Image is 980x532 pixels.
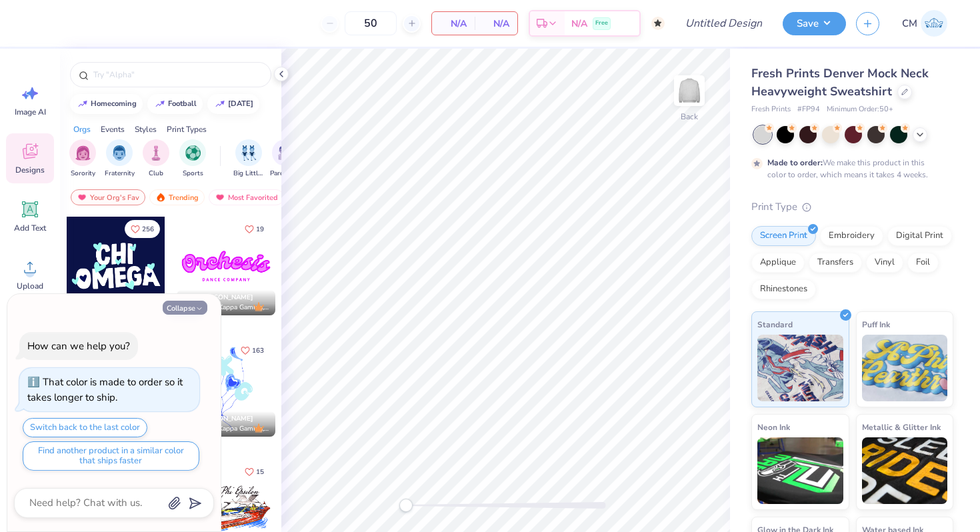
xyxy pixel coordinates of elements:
div: filter for Big Little Reveal [233,139,264,179]
span: Add Text [14,223,46,233]
button: homecoming [70,94,143,114]
div: Your Org's Fav [71,189,145,205]
div: halloween [228,100,253,107]
img: Chloe Man [921,10,947,37]
img: trend_line.gif [77,100,88,108]
span: N/A [440,17,467,31]
img: Parent's Weekend Image [278,145,293,161]
button: Like [125,220,160,238]
div: Events [101,123,125,135]
span: Club [149,169,163,179]
div: Print Type [751,199,953,215]
div: football [168,100,197,107]
span: [PERSON_NAME] [198,293,253,302]
span: # FP94 [797,104,820,115]
div: Digital Print [887,226,952,246]
div: That color is made to order so it takes longer to ship. [27,375,183,404]
img: Big Little Reveal Image [241,145,256,161]
div: Accessibility label [399,499,413,512]
div: Embroidery [820,226,883,246]
div: Back [681,111,698,123]
span: Free [595,19,608,28]
a: CM [896,10,953,37]
span: 256 [142,226,154,233]
input: – – [345,11,397,35]
div: Transfers [809,253,862,273]
input: Untitled Design [675,10,773,37]
img: Neon Ink [757,437,843,504]
div: Foil [907,253,939,273]
span: Designs [15,165,45,175]
div: Vinyl [866,253,903,273]
span: Kappa Kappa Gamma, [GEOGRAPHIC_DATA] [198,424,270,434]
span: Standard [757,317,793,331]
div: How can we help you? [27,339,130,353]
span: 163 [252,347,264,354]
img: trend_line.gif [155,100,165,108]
img: Sorority Image [75,145,91,161]
div: Print Types [167,123,207,135]
button: filter button [270,139,301,179]
button: Collapse [163,301,207,315]
div: Most Favorited [209,189,284,205]
img: Metallic & Glitter Ink [862,437,948,504]
span: Kappa Kappa Gamma, [GEOGRAPHIC_DATA][US_STATE] [198,303,270,313]
button: Like [239,220,270,238]
span: Puff Ink [862,317,890,331]
span: Metallic & Glitter Ink [862,420,941,434]
button: Switch back to the last color [23,418,147,437]
span: Parent's Weekend [270,169,301,179]
button: football [147,94,203,114]
button: Save [783,12,846,35]
button: filter button [233,139,264,179]
span: Fresh Prints [751,104,791,115]
div: Applique [751,253,805,273]
div: filter for Parent's Weekend [270,139,301,179]
button: filter button [143,139,169,179]
span: 19 [256,226,264,233]
span: Upload [17,281,43,291]
div: Orgs [73,123,91,135]
div: filter for Fraternity [105,139,135,179]
button: Find another product in a similar color that ships faster [23,441,199,471]
div: homecoming [91,100,137,107]
img: trend_line.gif [215,100,225,108]
span: Image AI [15,107,46,117]
div: filter for Club [143,139,169,179]
div: filter for Sorority [69,139,96,179]
img: most_fav.gif [77,193,87,202]
img: trending.gif [155,193,166,202]
div: Screen Print [751,226,816,246]
span: N/A [483,17,509,31]
span: Sports [183,169,203,179]
span: Big Little Reveal [233,169,264,179]
img: Back [676,77,703,104]
div: We make this product in this color to order, which means it takes 4 weeks. [767,157,931,181]
span: Sorority [71,169,95,179]
img: most_fav.gif [215,193,225,202]
span: [PERSON_NAME] [198,414,253,423]
span: Fraternity [105,169,135,179]
button: filter button [105,139,135,179]
button: Like [239,463,270,481]
button: filter button [69,139,96,179]
span: 15 [256,469,264,475]
img: Standard [757,335,843,401]
button: filter button [179,139,206,179]
div: filter for Sports [179,139,206,179]
strong: Made to order: [767,157,823,168]
img: Puff Ink [862,335,948,401]
span: CM [902,16,917,31]
div: Rhinestones [751,279,816,299]
div: Styles [135,123,157,135]
img: Sports Image [185,145,201,161]
span: N/A [571,17,587,31]
div: Trending [149,189,205,205]
input: Try "Alpha" [92,68,263,81]
button: Like [235,341,270,359]
span: Neon Ink [757,420,790,434]
img: Club Image [149,145,163,161]
img: Fraternity Image [112,145,127,161]
span: Minimum Order: 50 + [827,104,893,115]
button: [DATE] [207,94,259,114]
